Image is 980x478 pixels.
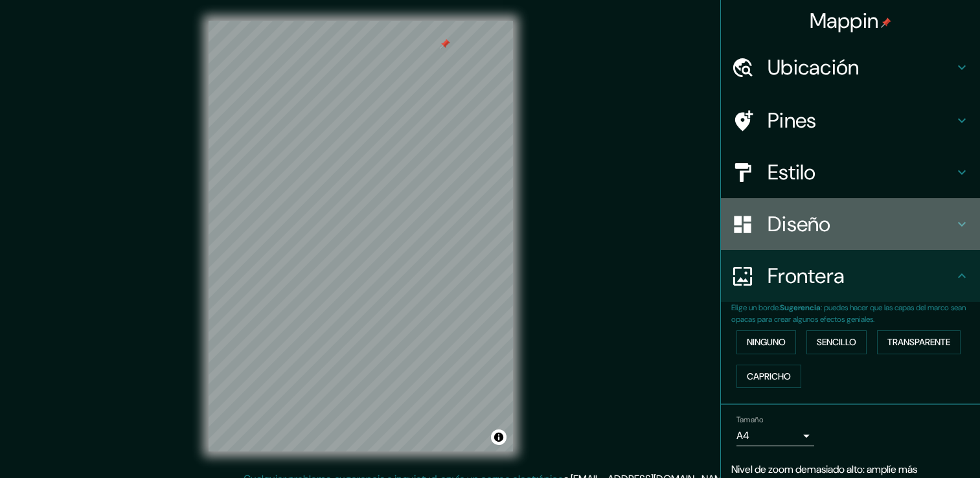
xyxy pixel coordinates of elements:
h4: Diseño [768,211,954,237]
font: Capricho [747,369,791,385]
font: Mappin [810,7,879,34]
p: Elige un borde. : puedes hacer que las capas del marco sean opacas para crear algunos efectos gen... [731,302,980,325]
font: Sencillo [817,334,856,350]
button: Ninguno [736,330,796,354]
div: Diseño [721,198,980,250]
div: Estilo [721,146,980,198]
button: Alternar atribución [491,429,507,445]
div: Pines [721,95,980,146]
h4: Ubicación [768,54,954,80]
label: Tamaño [736,415,763,426]
button: Transparente [877,330,961,354]
div: A4 [736,426,814,446]
button: Capricho [736,365,801,389]
canvas: Mapa [209,21,513,451]
font: Ninguno [747,334,786,350]
iframe: Help widget launcher [865,427,966,464]
h4: Estilo [768,159,954,185]
img: pin-icon.png [881,17,891,28]
b: Sugerencia [780,302,821,313]
h4: Frontera [768,263,954,289]
div: Frontera [721,250,980,302]
div: Ubicación [721,41,980,93]
p: Nivel de zoom demasiado alto: amplíe más [731,462,970,477]
button: Sencillo [806,330,867,354]
h4: Pines [768,108,954,133]
font: Transparente [887,334,950,350]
